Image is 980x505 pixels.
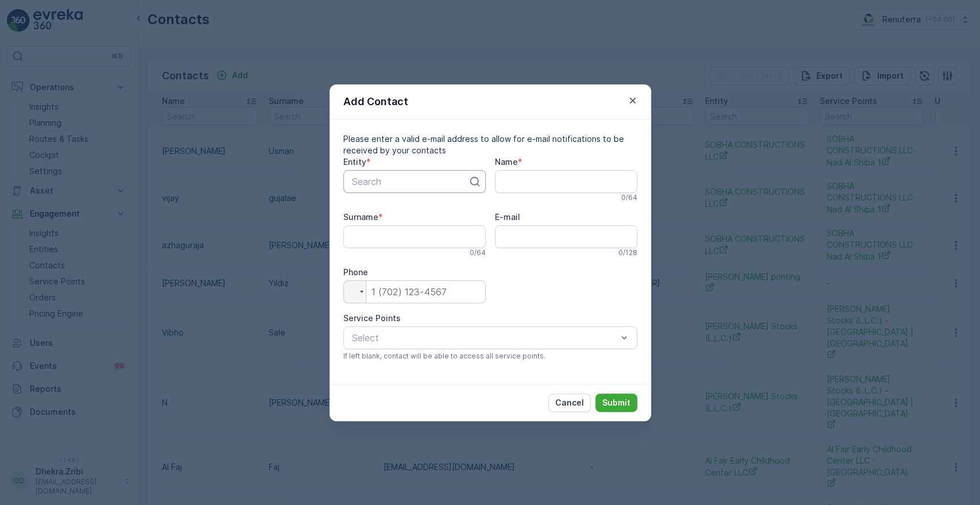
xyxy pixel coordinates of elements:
[621,193,637,202] p: 0 / 64
[548,394,591,412] button: Cancel
[343,94,408,110] p: Add Contact
[495,212,520,222] label: E-mail
[343,212,378,222] label: Surname
[618,248,637,257] p: 0 / 128
[602,397,630,408] p: Submit
[555,397,584,408] p: Cancel
[352,175,468,188] p: Search
[343,133,637,156] p: Please enter a valid e-mail address to allow for e-mail notifications to be received by your cont...
[470,248,486,257] p: 0 / 64
[352,331,617,345] p: Select
[343,313,401,323] label: Service Points
[343,352,545,361] span: If left blank, contact will be able to access all service points.
[495,157,518,167] label: Name
[343,280,486,303] input: 1 (702) 123-4567
[343,267,368,277] label: Phone
[343,157,366,167] label: Entity
[595,394,637,412] button: Submit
